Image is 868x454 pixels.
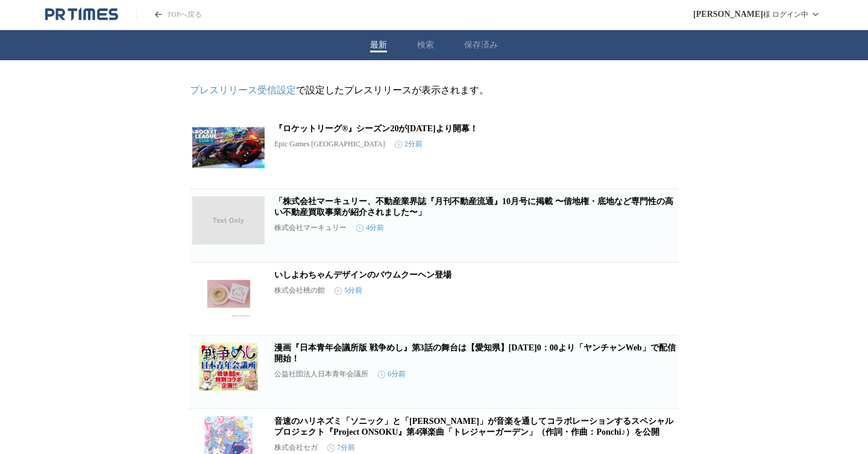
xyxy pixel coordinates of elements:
a: プレスリリース受信設定 [190,85,296,95]
time: 7分前 [327,443,355,453]
p: 公益社団法人日本青年会議所 [274,369,368,379]
img: いしよわちゃんデザインのバウムクーヘン登場 [192,270,265,318]
a: 漫画『日本青年会議所版 戦争めし』第3話の舞台は【愛知県】[DATE]0：00より「ヤンチャンWeb」で配信開始！ [274,343,676,363]
a: 音速のハリネズミ「ソニック」と「[PERSON_NAME]」が音楽を通してコラボレーションするスペシャルプロジェクト『Project ONSOKU』第4弾楽曲「トレジャーガーデン」（作詞・作曲：... [274,417,673,437]
time: 5分前 [335,285,362,296]
time: 2分前 [395,139,423,149]
a: PR TIMESのトップページはこちら [45,7,118,22]
img: 漫画『日本青年会議所版 戦争めし』第3話の舞台は【愛知県】9/16（火）0：00より「ヤンチャンWeb」で配信開始！ [192,343,265,391]
a: いしよわちゃんデザインのバウムクーヘン登場 [274,270,451,279]
p: 株式会社マーキュリー [274,223,347,233]
img: 『ロケットリーグ®』シーズン20が9月17日より開幕！ [192,123,265,172]
p: Epic Games [GEOGRAPHIC_DATA] [274,140,385,149]
time: 4分前 [356,223,384,233]
p: 株式会社セガ [274,443,318,453]
p: で設定したプレスリリースが表示されます。 [190,84,678,97]
a: 『ロケットリーグ®』シーズン20が[DATE]より開幕！ [274,124,478,133]
img: 「株式会社マーキュリー、不動産業界誌『月刊不動産流通』10月号に掲載 〜借地権・底地など専門性の高い不動産買取事業が紹介されました〜」 [192,196,265,244]
time: 6分前 [378,369,406,379]
button: 検索 [417,40,434,51]
a: PR TIMESのトップページはこちら [136,10,202,20]
p: 株式会社桃の館 [274,285,325,296]
a: 「株式会社マーキュリー、不動産業界誌『月刊不動産流通』10月号に掲載 〜借地権・底地など専門性の高い不動産買取事業が紹介されました〜」 [274,197,673,217]
button: 最新 [370,40,387,51]
button: 保存済み [464,40,498,51]
span: [PERSON_NAME] [693,10,763,19]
